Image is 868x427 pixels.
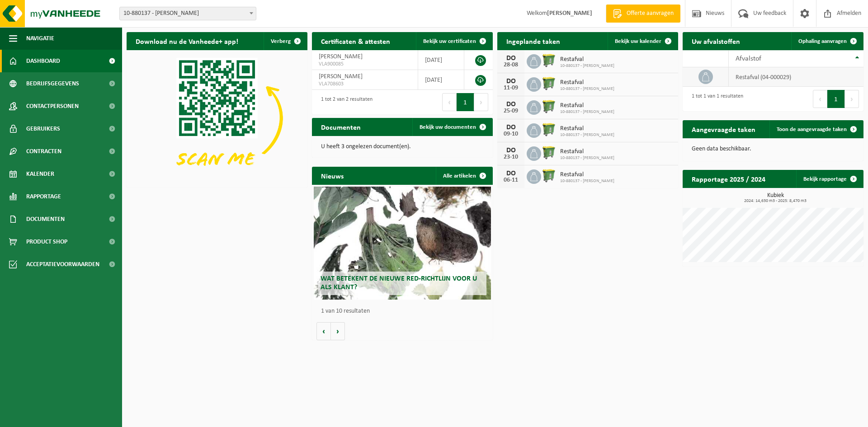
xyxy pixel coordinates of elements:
span: Restafval [560,56,614,63]
h2: Ingeplande taken [497,32,569,50]
button: 1 [827,90,845,108]
span: 10-880137 - [PERSON_NAME] [560,86,614,92]
a: Toon de aangevraagde taken [769,120,863,138]
span: Toon de aangevraagde taken [777,127,847,132]
p: 1 van 10 resultaten [321,308,488,314]
div: DO [502,170,520,177]
a: Ophaling aanvragen [791,32,863,50]
p: U heeft 3 ongelezen document(en). [321,144,484,150]
span: [PERSON_NAME] [319,53,363,60]
strong: [PERSON_NAME] [547,10,592,17]
span: Rapportage [26,185,61,208]
span: 10-880137 - ROELENS MATTHIAS - LENDELEDE [119,7,256,20]
span: Contracten [26,140,61,163]
span: 10-880137 - [PERSON_NAME] [560,155,614,161]
h2: Uw afvalstoffen [683,32,749,50]
p: Geen data beschikbaar. [692,146,854,152]
span: Documenten [26,208,65,230]
span: Offerte aanvragen [624,9,676,18]
h2: Certificaten & attesten [312,32,399,50]
div: 11-09 [502,85,520,91]
div: 09-10 [502,131,520,137]
div: DO [502,78,520,85]
button: Verberg [264,32,307,50]
span: Contactpersonen [26,95,79,117]
img: WB-0770-HPE-GN-50 [541,168,557,183]
div: 06-11 [502,177,520,183]
img: WB-0770-HPE-GN-50 [541,145,557,160]
h3: Kubiek [687,192,863,203]
span: Gebruikers [26,117,60,140]
h2: Aangevraagde taken [683,120,764,138]
a: Bekijk uw documenten [412,118,492,136]
div: DO [502,55,520,62]
span: 2024: 14,630 m3 - 2025: 8,470 m3 [687,199,863,203]
span: Bekijk uw documenten [420,124,476,130]
span: Dashboard [26,50,60,72]
div: DO [502,101,520,108]
a: Alle artikelen [436,167,492,185]
a: Wat betekent de nieuwe RED-richtlijn voor u als klant? [314,187,491,300]
td: [DATE] [418,50,464,70]
td: [DATE] [418,70,464,90]
h2: Download nu de Vanheede+ app! [127,32,247,50]
span: Acceptatievoorwaarden [26,253,99,276]
img: WB-0770-HPE-GN-50 [541,53,557,68]
span: VLA708603 [319,80,411,88]
img: WB-0770-HPE-GN-50 [541,99,557,114]
button: Next [474,93,488,111]
button: 1 [457,93,474,111]
h2: Nieuws [312,167,353,184]
span: Bekijk uw certificaten [423,38,476,44]
a: Bekijk rapportage [796,170,863,188]
img: WB-0770-HPE-GN-50 [541,76,557,91]
div: 1 tot 2 van 2 resultaten [316,92,373,112]
span: Verberg [271,38,291,44]
div: DO [502,124,520,131]
span: Bekijk uw kalender [615,38,661,44]
span: VLA900085 [319,61,411,68]
span: Restafval [560,79,614,86]
span: 10-880137 - [PERSON_NAME] [560,132,614,138]
span: Product Shop [26,230,67,253]
img: WB-0770-HPE-GN-50 [541,122,557,137]
span: Afvalstof [736,55,761,62]
span: Navigatie [26,27,54,50]
div: 23-10 [502,154,520,160]
a: Bekijk uw kalender [608,32,677,50]
a: Offerte aanvragen [606,5,680,23]
span: 10-880137 - [PERSON_NAME] [560,109,614,115]
a: Bekijk uw certificaten [416,32,492,50]
h2: Rapportage 2025 / 2024 [683,170,774,188]
h2: Documenten [312,118,370,136]
span: Restafval [560,171,614,178]
span: 10-880137 - [PERSON_NAME] [560,63,614,69]
div: 25-09 [502,108,520,114]
button: Previous [813,90,827,108]
span: Bedrijfsgegevens [26,72,79,95]
button: Previous [442,93,457,111]
span: Wat betekent de nieuwe RED-richtlijn voor u als klant? [321,275,477,291]
div: 28-08 [502,62,520,68]
span: [PERSON_NAME] [319,73,363,80]
button: Vorige [316,322,331,340]
span: Restafval [560,125,614,132]
span: Kalender [26,163,54,185]
button: Next [845,90,859,108]
span: 10-880137 - [PERSON_NAME] [560,178,614,184]
span: Restafval [560,148,614,155]
td: restafval (04-000029) [729,67,863,87]
button: Volgende [331,322,345,340]
img: Download de VHEPlus App [127,50,307,186]
div: DO [502,147,520,154]
span: Restafval [560,102,614,109]
span: 10-880137 - ROELENS MATTHIAS - LENDELEDE [120,7,256,20]
div: 1 tot 1 van 1 resultaten [687,89,743,109]
span: Ophaling aanvragen [798,38,847,44]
